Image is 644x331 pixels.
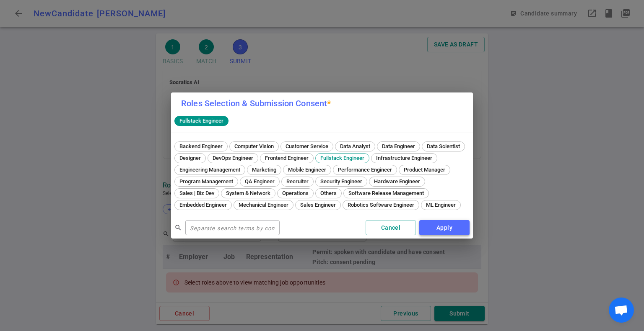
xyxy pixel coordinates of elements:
[297,202,339,208] span: Sales Engineer
[242,178,278,185] span: QA Engineer
[419,220,470,236] button: Apply
[176,118,227,124] span: Fullstack Engineer
[210,155,256,161] span: DevOps Engineer
[177,143,226,149] span: Backend Engineer
[174,224,182,231] span: search
[177,167,243,173] span: Engineering Management
[279,190,312,196] span: Operations
[401,167,448,173] span: Product Manager
[335,167,395,173] span: Performance Engineer
[337,143,373,149] span: Data Analyst
[345,202,417,208] span: Robotics Software Engineer
[262,155,312,161] span: Frontend Engineer
[236,202,291,208] span: Mechanical Engineer
[317,155,367,161] span: Fullstack Engineer
[366,220,416,236] button: Cancel
[283,178,312,185] span: Recruiter
[231,143,277,149] span: Computer Vision
[177,202,230,208] span: Embedded Engineer
[371,178,423,185] span: Hardware Engineer
[181,98,331,108] label: Roles Selection & Submission Consent
[177,178,236,185] span: Program Management
[317,190,340,196] span: Others
[249,167,279,173] span: Marketing
[345,190,427,196] span: Software Release Management
[177,190,217,196] span: Sales | Biz Dev
[223,190,273,196] span: System & Network
[317,178,365,185] span: Security Engineer
[379,143,418,149] span: Data Engineer
[285,167,329,173] span: Mobile Engineer
[609,298,634,323] div: Open chat
[283,143,331,149] span: Customer Service
[373,155,435,161] span: Infrastructure Engineer
[185,221,280,234] input: Separate search terms by comma or space
[177,155,204,161] span: Designer
[424,143,463,149] span: Data Scientist
[423,202,459,208] span: ML Engineer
